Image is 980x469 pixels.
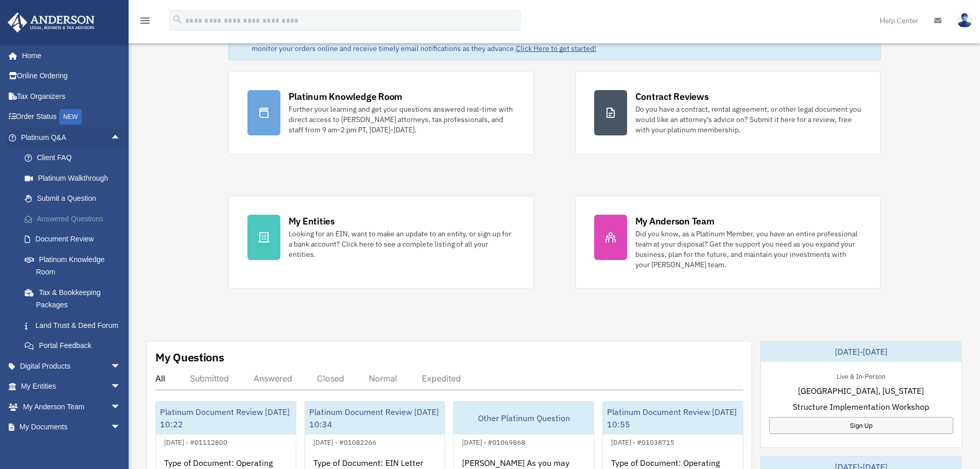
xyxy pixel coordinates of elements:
[14,188,136,209] a: Submit a Question
[769,417,953,434] a: Sign Up
[156,436,236,447] div: [DATE] - #01112800
[7,356,136,376] a: Digital Productsarrow_drop_down
[454,436,533,447] div: [DATE] - #01069868
[155,373,165,384] div: All
[14,168,136,188] a: Platinum Walkthrough
[369,373,397,384] div: Normal
[111,417,131,438] span: arrow_drop_down
[111,356,131,377] span: arrow_drop_down
[793,401,929,413] span: Structure Implementation Workshop
[14,148,136,168] a: Client FAQ
[516,44,596,53] a: Click Here to get started!
[305,402,445,435] div: Platinum Document Review [DATE] 10:34
[289,215,335,228] div: My Entities
[7,127,136,148] a: Platinum Q&Aarrow_drop_up
[575,196,881,289] a: My Anderson Team Did you know, as a Platinum Member, you have an entire professional team at your...
[289,90,403,103] div: Platinum Knowledge Room
[139,14,151,27] i: menu
[317,373,344,384] div: Closed
[289,229,515,259] div: Looking for an EIN, want to make an update to an entity, or sign up for a bank account? Click her...
[14,229,136,250] a: Document Review
[7,86,136,107] a: Tax Organizers
[14,209,136,229] a: Answered Questions
[603,436,683,447] div: [DATE] - #01038715
[254,373,292,384] div: Answered
[111,396,131,418] span: arrow_drop_down
[14,282,136,315] a: Tax & Bookkeeping Packages
[14,315,136,336] a: Land Trust & Deed Forum
[798,385,924,397] span: [GEOGRAPHIC_DATA], [US_STATE]
[156,402,296,435] div: Platinum Document Review [DATE] 10:22
[635,229,862,270] div: Did you know, as a Platinum Member, you have an entire professional team at your disposal? Get th...
[603,402,743,435] div: Platinum Document Review [DATE] 10:55
[7,107,136,128] a: Order StatusNEW
[7,417,136,438] a: My Documentsarrow_drop_down
[111,127,131,148] span: arrow_drop_up
[139,18,151,27] a: menu
[155,350,224,365] div: My Questions
[190,373,229,384] div: Submitted
[635,104,862,135] div: Do you have a contract, rental agreement, or other legal document you would like an attorney's ad...
[828,370,894,381] div: Live & In-Person
[635,90,709,103] div: Contract Reviews
[228,71,534,154] a: Platinum Knowledge Room Further your learning and get your questions answered real-time with dire...
[14,336,136,356] a: Portal Feedback
[289,104,515,135] div: Further your learning and get your questions answered real-time with direct access to [PERSON_NAM...
[7,45,131,66] a: Home
[761,341,961,362] div: [DATE]-[DATE]
[172,14,183,25] i: search
[7,376,136,397] a: My Entitiesarrow_drop_down
[422,373,461,384] div: Expedited
[228,196,534,289] a: My Entities Looking for an EIN, want to make an update to an entity, or sign up for a bank accoun...
[59,109,82,125] div: NEW
[111,376,131,397] span: arrow_drop_down
[454,402,594,435] div: Other Platinum Question
[305,436,385,447] div: [DATE] - #01082266
[957,13,972,28] img: User Pic
[7,396,136,417] a: My Anderson Teamarrow_drop_down
[14,249,136,282] a: Platinum Knowledge Room
[5,12,98,32] img: Anderson Advisors Platinum Portal
[575,71,881,154] a: Contract Reviews Do you have a contract, rental agreement, or other legal document you would like...
[7,66,136,86] a: Online Ordering
[635,215,715,228] div: My Anderson Team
